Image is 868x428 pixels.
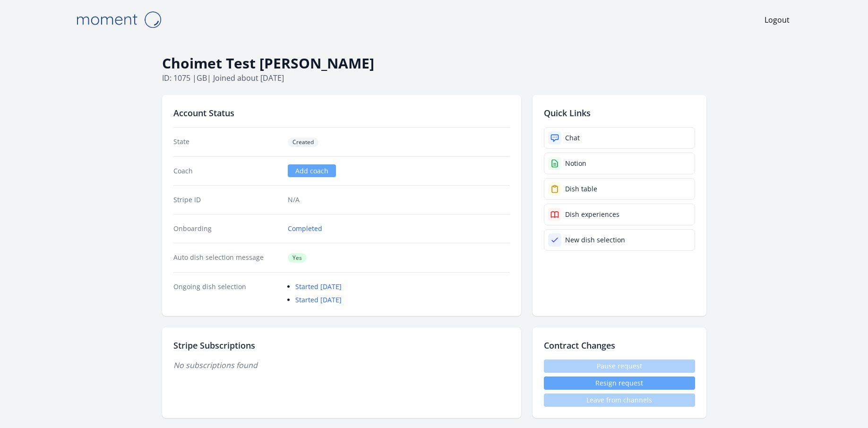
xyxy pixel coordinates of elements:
a: Logout [765,14,790,26]
div: Dish table [565,184,597,194]
h2: Account Status [173,106,510,120]
dt: Stripe ID [173,195,281,205]
span: Created [288,137,318,147]
div: Notion [565,159,586,168]
dt: State [173,137,281,147]
dt: Ongoing dish selection [173,282,281,305]
p: ID: 1075 | | Joined about [DATE] [162,72,706,84]
span: Yes [288,253,307,263]
p: No subscriptions found [173,360,510,371]
a: Completed [288,224,322,233]
h1: Choimet Test [PERSON_NAME] [162,54,706,72]
h2: Quick Links [544,106,695,120]
a: New dish selection [544,229,695,251]
div: Dish experiences [565,210,619,219]
a: Started [DATE] [295,282,342,291]
div: New dish selection [565,235,625,245]
span: Leave from channels [544,394,695,407]
a: Dish table [544,178,695,200]
p: N/A [288,195,509,205]
a: Dish experiences [544,204,695,225]
a: Started [DATE] [295,295,342,304]
img: Moment [71,8,166,32]
dt: Onboarding [173,224,281,233]
dt: Coach [173,166,281,176]
span: gb [197,73,207,83]
div: Chat [565,133,580,143]
h2: Stripe Subscriptions [173,339,510,352]
h2: Contract Changes [544,339,695,352]
a: Chat [544,127,695,149]
a: Notion [544,153,695,174]
dt: Auto dish selection message [173,253,281,263]
a: Add coach [288,164,336,177]
button: Resign request [544,377,695,390]
span: Pause request [544,360,695,373]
